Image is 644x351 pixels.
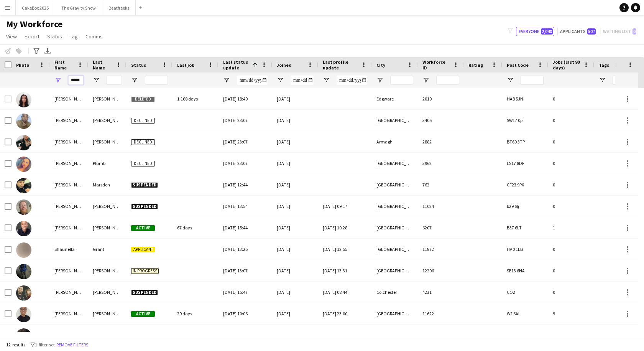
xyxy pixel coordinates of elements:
div: Shaunella [50,239,88,260]
img: Shauna Jackman [16,221,31,236]
span: Status [131,62,146,68]
div: [PERSON_NAME] [50,110,88,131]
div: SW17 0pl [502,110,548,131]
div: [DATE] [272,282,318,303]
span: Applicant [131,247,155,252]
span: 2,040 [541,28,553,35]
div: [DATE] 15:47 [219,282,272,303]
app-action-btn: Advanced filters [32,46,41,56]
div: [PERSON_NAME] [88,282,127,303]
img: Shaun Wilding [16,285,31,301]
span: Post Code [507,62,529,68]
div: 1 [548,217,594,238]
div: 2019 [418,88,464,109]
span: Suspended [131,204,158,209]
div: [PERSON_NAME] [88,131,127,152]
input: Last status update Filter Input [237,76,268,85]
div: [GEOGRAPHIC_DATA] [372,110,418,131]
span: Tag [70,33,78,40]
div: CF23 9PX [502,174,548,195]
img: Shaunella Grant [16,242,31,258]
input: Workforce ID Filter Input [436,76,459,85]
button: Everyone2,040 [516,27,554,36]
div: [DATE] 23:00 [318,303,372,324]
input: Last Name Filter Input [107,76,122,85]
div: [PERSON_NAME] [88,110,127,131]
span: Declined [131,118,155,124]
div: Marsden [88,174,127,195]
div: Plumb [88,153,127,174]
div: [DATE] 08:44 [318,282,372,303]
div: [DATE] 12:44 [219,174,272,195]
div: [PERSON_NAME] [50,196,88,217]
div: SE13 6HA [502,260,548,281]
div: 0 [548,110,594,131]
input: First Name Filter Input [68,76,84,85]
button: Beatfreeks [102,0,136,15]
div: [DATE] [272,196,318,217]
input: Joined Filter Input [291,76,314,85]
div: [PERSON_NAME] [50,282,88,303]
div: W2 6AL [502,303,548,324]
div: B37 6LT [502,217,548,238]
div: [DATE] 09:17 [318,196,372,217]
span: Jobs (last 90 days) [553,59,580,71]
button: CakeBox 2025 [16,0,55,15]
a: View [3,31,20,41]
div: [PERSON_NAME] [88,303,127,324]
div: 9 [548,303,594,324]
button: The Gravity Show [55,0,102,15]
div: Armagh [372,131,418,152]
img: shaun boyle [16,199,31,215]
span: First Name [54,59,74,71]
div: [PERSON_NAME] [50,217,88,238]
img: Shauntéa Brown [16,328,31,344]
div: [DATE] [272,153,318,174]
div: [DATE] 12:55 [318,239,372,260]
div: [DATE] 11:03 [318,325,372,346]
div: [DATE] 13:25 [219,239,272,260]
div: [PERSON_NAME] [88,260,127,281]
button: Open Filter Menu [93,77,100,84]
div: M5 4UE [502,325,548,346]
a: Tag [67,31,81,41]
div: [DATE] [272,110,318,131]
div: 6207 [418,217,464,238]
img: Shauna Mc Ardle [16,135,31,150]
img: Shaun Marsden [16,178,31,193]
app-action-btn: Export XLSX [43,46,52,56]
button: Open Filter Menu [323,77,330,84]
div: 0 [548,260,594,281]
div: [PERSON_NAME] [50,174,88,195]
div: [DATE] 13:31 [318,260,372,281]
button: Open Filter Menu [422,77,429,84]
div: [GEOGRAPHIC_DATA] [372,260,418,281]
div: 11024 [418,196,464,217]
div: Salford [372,325,418,346]
div: Shauntéa [50,325,88,346]
input: Last profile update Filter Input [337,76,367,85]
div: 0 [548,325,594,346]
button: Open Filter Menu [507,77,514,84]
div: 0 [548,282,594,303]
button: Open Filter Menu [54,77,61,84]
div: 11872 [418,239,464,260]
span: City [376,62,385,68]
div: [PERSON_NAME] [50,131,88,152]
div: [PERSON_NAME] [50,303,88,324]
span: Suspended [131,290,158,295]
span: My Workforce [6,18,62,30]
button: Open Filter Menu [131,77,138,84]
div: [DATE] [272,217,318,238]
img: Shaunna Plumb [16,157,31,172]
span: Joined [277,62,292,68]
div: Edgware [372,88,418,109]
div: [DATE] [272,325,318,346]
div: [GEOGRAPHIC_DATA] [372,217,418,238]
div: 0 [548,239,594,260]
div: [DATE] 10:06 [219,303,272,324]
div: 3962 [418,153,464,174]
span: View [6,33,17,40]
div: 12206 [418,260,464,281]
span: Status [47,33,62,40]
